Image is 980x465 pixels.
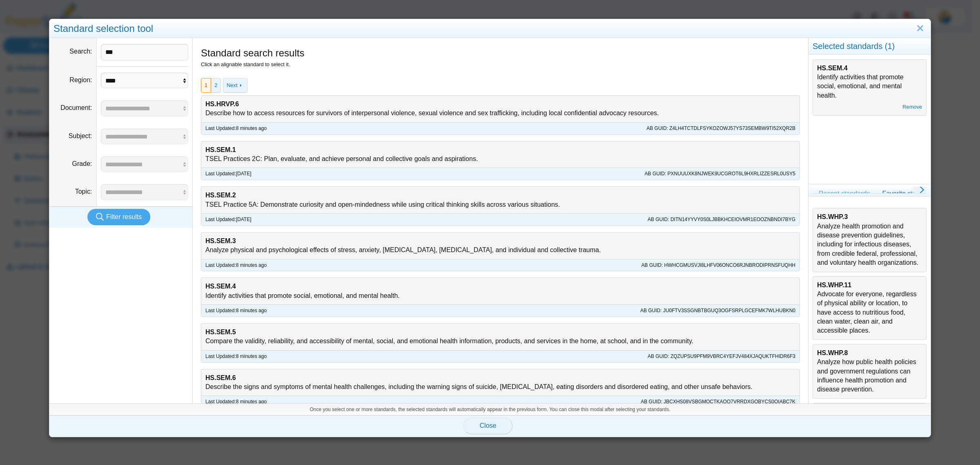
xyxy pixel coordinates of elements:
[808,38,931,55] div: Selected standards ( )
[201,259,800,271] div: Last Updated:
[236,217,252,222] time: Aug 29, 2025 at 2:45 PM
[201,213,800,226] div: Last Updated:
[205,283,236,290] b: HS.SEM.4
[817,213,848,220] b: HS.WHP.3
[49,403,931,416] div: Once you select one or more standards, the selected standards will automatically appear in the pr...
[887,42,892,51] span: 1
[817,349,848,356] b: HS.WHP.8
[211,78,220,92] a: 2
[902,104,922,110] a: Remove
[236,262,267,268] time: Sep 12, 2025 at 4:18 PM
[813,187,876,201] a: Recent standards
[106,213,142,220] span: Filter results
[201,46,304,60] h1: Standard search results
[205,374,236,381] b: HS.SEM.6
[201,304,800,317] div: Last Updated:
[876,187,942,201] a: Favorite standards
[75,188,92,195] label: Topic
[236,399,267,405] time: Sep 12, 2025 at 4:18 PM
[236,308,267,313] time: Sep 12, 2025 at 4:18 PM
[205,237,236,244] b: HS.SEM.3
[646,125,795,132] div: AB GUID: Z4LH4TCTDLFSYKOZOWJ57YS73SEMBW9TI52XQR2B
[205,146,236,153] b: HS.SEM.1
[817,349,922,394] div: Analyze how public health policies and government regulations can influence health promotion and ...
[205,192,236,199] b: HS.SEM.2
[201,369,800,396] div: Describe the signs and symptoms of mental health challenges, including the warning signs of suici...
[201,278,800,304] div: Identify activities that promote social, emotional, and mental health.
[813,59,927,116] div: Identify activities that promote social, emotional, and mental health.
[69,76,92,83] label: Region
[201,232,800,259] div: Analyze physical and psychological effects of stress, anxiety, [MEDICAL_DATA], [MEDICAL_DATA], an...
[236,125,267,131] time: Sep 12, 2025 at 4:18 PM
[480,422,497,429] span: Close
[817,212,922,267] div: Analyze health promotion and disease prevention guidelines, including for infectious diseases, fr...
[69,132,92,139] label: Subject
[641,262,795,269] div: AB GUID: HWHCGMUSVJI8LHFV06ONCO6RJNBRODIPRNSFUQHH
[201,350,800,362] div: Last Updated:
[201,96,800,122] div: Describe how to access resources for survivors of interpersonal violence, sexual violence and sex...
[69,48,92,55] label: Search
[201,122,800,134] div: Last Updated:
[817,281,922,335] div: Advocate for everyone, regardless of physical ability or location, to have access to nutritious f...
[205,101,239,107] b: HS.HRVP.6
[72,160,92,167] label: Grade
[201,187,800,213] div: TSEL Practice 5A: Demonstrate curiosity and open-mindedness while using critical thinking skills ...
[648,353,795,360] div: AB GUID: ZQZUPSU9PFM9VBRC4YEFJV484XJAQUKTFHIDR6F3
[201,78,211,92] a: 1
[60,104,92,111] label: Document
[201,168,800,180] div: Last Updated:
[223,78,247,93] a: Next
[648,216,795,223] div: AB GUID: DITN14YYVY0S0LJBBKHCEIOVMR1EOOZNBNDI7BYG
[817,65,848,72] b: HS.SEM.4
[205,329,236,335] b: HS.SEM.5
[641,398,795,405] div: AB GUID: JBCXHS08VSBGMQCTKAOO7VRRDXGQBYCS0OIABC7K
[201,141,800,168] div: TSEL Practices 2C: Plan, evaluate, and achieve personal and collective goals and aspirations.
[236,171,252,177] time: Aug 29, 2025 at 2:45 PM
[236,353,267,359] time: Sep 12, 2025 at 4:18 PM
[201,324,800,350] div: Compare the validity, reliability, and accessibility of mental, social, and emotional health info...
[201,61,290,67] small: Click an alignable standard to select it.
[463,418,512,434] button: Close
[87,209,150,225] button: Filter results
[645,170,795,177] div: AB GUID: PXNUUUXK8NJWEK9UCGROT6L9HXRLIZZESRL0USY5
[49,19,931,38] div: Standard selection tool
[914,22,927,36] a: Close
[201,396,800,408] div: Last Updated:
[640,307,795,314] div: AB GUID: JU0FTV3SSGNBTBGUQ3OGFSRPLGCEFMK7WLHUBKN0
[817,282,851,288] b: HS.WHP.11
